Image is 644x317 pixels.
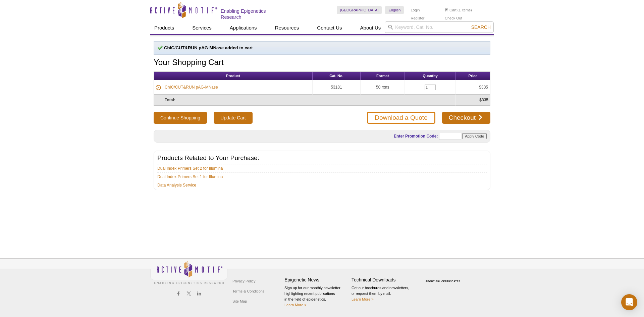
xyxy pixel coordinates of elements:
[284,277,348,283] h4: Epigenetic News
[356,21,385,34] a: About Us
[352,285,415,302] p: Get our brochures and newsletters, or request them by mail.
[157,182,196,188] a: Data Analysis Service
[221,8,287,20] h2: Enabling Epigenetics Research
[150,259,227,286] img: Active Motif,
[157,155,487,161] h2: Products Related to Your Purchase:
[154,112,207,124] button: Continue Shopping
[165,84,218,90] a: ChIC/CUT&RUN pAG-MNase
[385,6,404,14] a: English
[385,21,494,33] input: Keyword, Cat. No.
[462,133,487,139] input: Apply Code
[154,58,490,68] h1: Your Shopping Cart
[313,21,346,34] a: Contact Us
[445,16,462,20] a: Check Out
[157,174,223,180] a: Dual Index Primers Set 1 for Illumina
[226,21,261,34] a: Applications
[361,80,405,95] td: 50 rxns
[456,80,490,95] td: $335
[157,165,223,171] a: Dual Index Primers Set 2 for Illumina
[329,74,343,78] span: Cat. No.
[621,294,637,310] div: Open Intercom Messenger
[231,296,249,306] a: Site Map
[231,276,257,286] a: Privacy Policy
[352,297,374,301] a: Learn More >
[284,285,348,308] p: Sign up for our monthly newsletter highlighting recent publications in the field of epigenetics.
[426,280,461,282] a: ABOUT SSL CERTIFICATES
[352,277,415,283] h4: Technical Downloads
[445,6,472,14] li: (1 items)
[214,112,252,124] input: Update Cart
[376,74,389,78] span: Format
[231,286,266,296] a: Terms & Conditions
[468,74,477,78] span: Price
[422,6,423,14] li: |
[479,98,488,102] strong: $335
[423,74,438,78] span: Quantity
[442,112,490,124] a: Checkout
[411,16,424,20] a: Register
[337,6,382,14] a: [GEOGRAPHIC_DATA]
[150,21,178,34] a: Products
[165,98,175,102] strong: Total:
[411,8,420,12] a: Login
[393,134,438,139] label: Enter Promotion Code:
[188,21,216,34] a: Services
[157,45,487,51] p: ChIC/CUT&RUN pAG-MNase added to cart
[271,21,303,34] a: Resources
[445,8,457,12] a: Cart
[474,6,475,14] li: |
[445,8,448,11] img: Your Cart
[469,24,493,30] button: Search
[471,24,491,30] span: Search
[367,112,435,124] a: Download a Quote
[284,303,307,307] a: Learn More >
[313,80,361,95] td: 53181
[419,270,469,285] table: Click to Verify - This site chose Symantec SSL for secure e-commerce and confidential communicati...
[226,74,240,78] span: Product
